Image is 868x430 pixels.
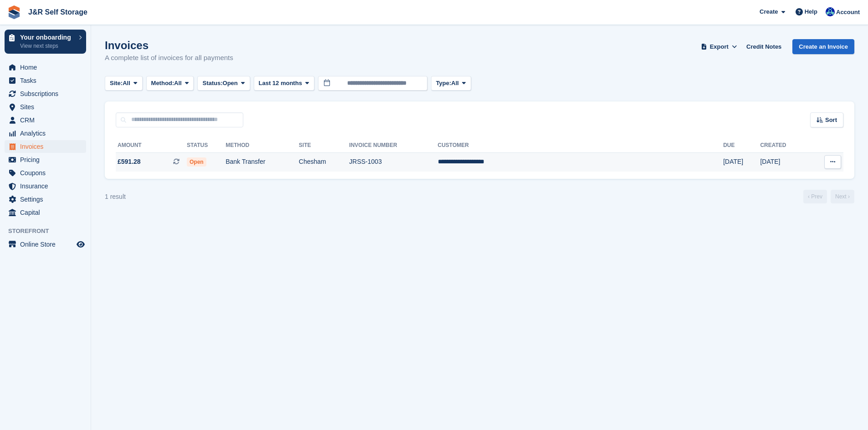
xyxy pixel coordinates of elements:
[75,239,86,250] a: Preview store
[451,79,459,88] span: All
[105,76,143,91] button: Site: All
[187,138,226,153] th: Status
[20,153,75,166] span: Pricing
[760,152,808,172] td: [DATE]
[431,76,471,91] button: Type: All
[20,180,75,192] span: Insurance
[8,227,91,236] span: Storefront
[723,152,760,172] td: [DATE]
[226,138,299,153] th: Method
[20,140,75,153] span: Invoices
[805,7,817,16] span: Help
[743,39,785,54] a: Credit Notes
[5,180,86,192] a: menu
[710,42,729,51] span: Export
[299,152,349,172] td: Chesham
[5,74,86,87] a: menu
[801,190,856,203] nav: Page
[146,76,194,91] button: Method: All
[187,157,206,167] span: Open
[151,79,175,88] span: Method:
[5,61,86,74] a: menu
[760,7,778,16] span: Create
[831,190,854,203] a: Next
[699,39,739,54] button: Export
[20,114,75,126] span: CRM
[226,152,299,172] td: Bank Transfer
[803,190,827,203] a: Previous
[5,114,86,126] a: menu
[723,138,760,153] th: Due
[20,34,74,40] p: Your onboarding
[118,157,141,167] span: £591.28
[259,79,302,88] span: Last 12 months
[5,206,86,219] a: menu
[116,138,187,153] th: Amount
[20,87,75,100] span: Subscriptions
[792,39,854,54] a: Create an Invoice
[197,76,250,91] button: Status: Open
[20,206,75,219] span: Capital
[20,101,75,113] span: Sites
[20,61,75,74] span: Home
[254,76,314,91] button: Last 12 months
[825,116,837,125] span: Sort
[25,5,91,20] a: J&R Self Storage
[20,127,75,140] span: Analytics
[438,138,724,153] th: Customer
[20,193,75,206] span: Settings
[20,74,75,87] span: Tasks
[436,79,452,88] span: Type:
[5,127,86,140] a: menu
[836,8,860,17] span: Account
[105,39,233,51] h1: Invoices
[123,79,130,88] span: All
[20,167,75,179] span: Coupons
[349,138,437,153] th: Invoice Number
[202,79,222,88] span: Status:
[5,140,86,153] a: menu
[349,152,437,172] td: JRSS-1003
[299,138,349,153] th: Site
[7,5,21,19] img: stora-icon-8386f47178a22dfd0bd8f6a31ec36ba5ce8667c1dd55bd0f319d3a0aa187defe.svg
[5,30,86,54] a: Your onboarding View next steps
[174,79,182,88] span: All
[5,193,86,206] a: menu
[5,101,86,113] a: menu
[105,53,233,63] p: A complete list of invoices for all payments
[5,87,86,100] a: menu
[5,238,86,251] a: menu
[110,79,123,88] span: Site:
[20,238,75,251] span: Online Store
[5,167,86,179] a: menu
[223,79,238,88] span: Open
[20,42,74,50] p: View next steps
[5,153,86,166] a: menu
[105,192,126,202] div: 1 result
[826,7,835,16] img: Steve Revell
[760,138,808,153] th: Created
